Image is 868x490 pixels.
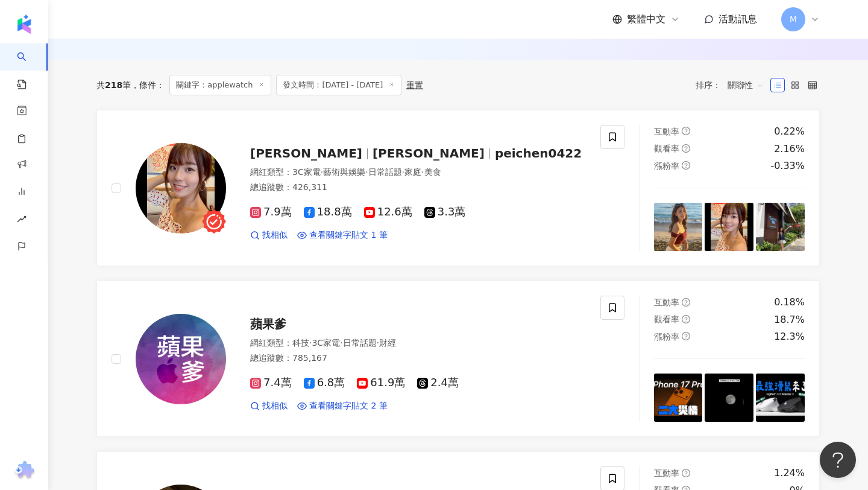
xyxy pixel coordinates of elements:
[770,159,805,173] div: -0.33%
[756,374,805,422] img: post-image
[323,167,365,177] span: 藝術與娛樂
[682,315,690,323] span: question-circle
[309,229,388,241] span: 查看關鍵字貼文 1 筆
[654,203,703,252] img: post-image
[340,338,342,348] span: ·
[292,338,309,348] span: 科技
[17,207,27,234] span: rise
[364,206,412,218] span: 12.6萬
[321,167,323,177] span: ·
[421,167,424,177] span: ·
[774,142,805,156] div: 2.16%
[357,377,405,389] span: 61.9萬
[495,146,582,161] span: peichen0422
[297,400,388,412] a: 查看關鍵字貼文 2 筆
[424,167,441,177] span: 美食
[774,330,805,343] div: 12.3%
[402,167,404,177] span: ·
[654,127,679,136] span: 互動率
[424,206,466,218] span: 3.3萬
[654,161,679,171] span: 漲粉率
[343,338,377,348] span: 日常話題
[696,75,770,95] div: 排序：
[654,144,679,153] span: 觀看率
[774,296,805,309] div: 0.18%
[790,13,797,26] span: M
[250,317,286,331] span: 蘋果爹
[250,206,292,218] span: 7.9萬
[682,144,690,153] span: question-circle
[312,338,340,348] span: 3C家電
[756,203,805,252] img: post-image
[719,13,757,25] span: 活動訊息
[262,229,288,241] span: 找相似
[682,298,690,307] span: question-circle
[774,313,805,326] div: 18.7%
[404,167,421,177] span: 家庭
[309,338,312,348] span: ·
[297,229,388,241] a: 查看關鍵字貼文 1 筆
[705,203,753,252] img: post-image
[682,332,690,340] span: question-circle
[250,146,362,161] span: [PERSON_NAME]
[365,167,368,177] span: ·
[250,400,288,412] a: 找相似
[169,75,271,95] span: 關鍵字：applewatch
[774,125,805,138] div: 0.22%
[654,468,679,478] span: 互動率
[654,297,679,307] span: 互動率
[250,337,586,349] div: 網紅類型 ：
[276,75,401,95] span: 發文時間：[DATE] - [DATE]
[417,377,459,389] span: 2.4萬
[705,374,753,422] img: post-image
[17,43,41,91] a: search
[250,167,586,179] div: 網紅類型 ：
[304,377,345,389] span: 6.8萬
[96,80,131,90] div: 共 筆
[406,80,423,90] div: 重置
[14,14,34,34] img: logo icon
[368,167,402,177] span: 日常話題
[136,314,226,404] img: KOL Avatar
[774,466,805,480] div: 1.24%
[654,314,679,324] span: 觀看率
[373,146,485,161] span: [PERSON_NAME]
[820,442,856,478] iframe: Help Scout Beacon - Open
[250,182,586,194] div: 總追蹤數 ： 426,311
[654,374,703,422] img: post-image
[292,167,321,177] span: 3C家電
[250,229,288,241] a: 找相似
[96,281,820,437] a: KOL Avatar蘋果爹網紅類型：科技·3C家電·日常話題·財經總追蹤數：785,1677.4萬6.8萬61.9萬2.4萬找相似查看關鍵字貼文 2 筆互動率question-circle0.1...
[654,332,679,342] span: 漲粉率
[682,161,690,170] span: question-circle
[682,469,690,477] span: question-circle
[379,338,396,348] span: 財經
[682,127,690,135] span: question-circle
[728,75,764,95] span: 關聯性
[131,80,165,90] span: 條件 ：
[105,80,122,90] span: 218
[96,110,820,266] a: KOL Avatar[PERSON_NAME][PERSON_NAME]peichen0422網紅類型：3C家電·藝術與娛樂·日常話題·家庭·美食總追蹤數：426,3117.9萬18.8萬12....
[309,400,388,412] span: 查看關鍵字貼文 2 筆
[13,461,36,480] img: chrome extension
[377,338,379,348] span: ·
[627,13,665,26] span: 繁體中文
[136,143,226,234] img: KOL Avatar
[250,377,292,389] span: 7.4萬
[304,206,352,218] span: 18.8萬
[250,352,586,364] div: 總追蹤數 ： 785,167
[262,400,288,412] span: 找相似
